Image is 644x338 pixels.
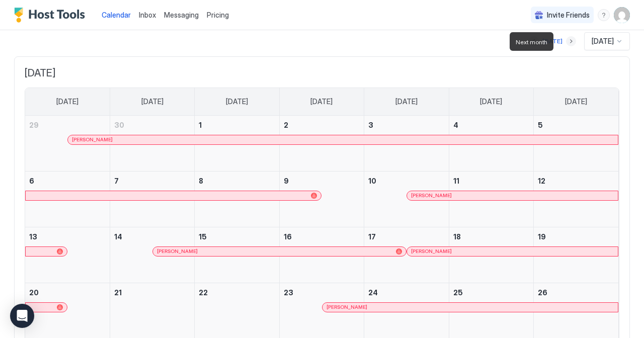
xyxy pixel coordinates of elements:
td: October 8, 2024 [195,171,279,227]
a: September 29, 2024 [25,116,110,134]
a: Wednesday [300,88,343,115]
a: October 22, 2024 [195,283,279,302]
td: October 19, 2024 [534,227,618,283]
span: 29 [29,121,39,129]
span: Calendar [102,11,131,19]
a: Saturday [555,88,597,115]
span: [PERSON_NAME] [327,304,367,310]
span: 18 [453,232,461,241]
span: 14 [114,232,122,241]
a: October 26, 2024 [534,283,618,302]
a: October 17, 2024 [364,227,448,246]
a: October 4, 2024 [449,116,533,134]
span: [PERSON_NAME] [411,248,452,255]
a: October 25, 2024 [449,283,533,302]
span: [DATE] [141,97,164,106]
span: 3 [368,121,373,129]
span: 22 [199,288,208,297]
a: Tuesday [216,88,258,115]
div: User profile [614,7,630,23]
span: Pricing [207,11,229,20]
div: [PERSON_NAME] [411,192,614,199]
span: [DATE] [25,67,619,79]
span: 23 [284,288,293,297]
div: [PERSON_NAME] [411,248,614,255]
span: 1 [199,121,202,129]
a: October 3, 2024 [364,116,448,134]
span: 21 [114,288,122,297]
span: 16 [284,232,292,241]
span: [DATE] [310,97,333,106]
span: Next month [516,38,547,46]
span: Invite Friends [547,11,590,20]
div: menu [598,9,610,21]
span: 6 [29,177,34,185]
td: September 29, 2024 [25,116,110,172]
a: October 2, 2024 [280,116,364,134]
span: [PERSON_NAME] [72,136,113,143]
span: 2 [284,121,288,129]
a: October 16, 2024 [280,227,364,246]
a: October 8, 2024 [195,172,279,190]
span: [DATE] [56,97,78,106]
span: 24 [368,288,378,297]
a: October 19, 2024 [534,227,618,246]
a: Calendar [102,10,131,20]
span: [DATE] [480,97,502,106]
td: October 11, 2024 [449,171,533,227]
span: 10 [368,177,376,185]
button: Next month [566,36,576,46]
span: 20 [29,288,39,297]
a: October 13, 2024 [25,227,110,246]
a: Sunday [46,88,89,115]
span: 15 [199,232,207,241]
span: 9 [284,177,289,185]
a: Friday [470,88,512,115]
a: October 5, 2024 [534,116,618,134]
span: 5 [538,121,543,129]
td: October 2, 2024 [279,116,364,172]
td: October 15, 2024 [195,227,279,283]
span: 26 [538,288,547,297]
span: 17 [368,232,376,241]
td: October 17, 2024 [364,227,449,283]
span: [PERSON_NAME] [411,192,452,199]
a: October 7, 2024 [110,172,194,190]
td: October 7, 2024 [110,171,194,227]
a: September 30, 2024 [110,116,194,134]
a: October 6, 2024 [25,172,110,190]
a: October 12, 2024 [534,172,618,190]
span: 13 [29,232,37,241]
a: October 18, 2024 [449,227,533,246]
span: 19 [538,232,546,241]
span: Inbox [139,11,156,19]
a: Thursday [385,88,428,115]
span: 12 [538,177,545,185]
a: October 14, 2024 [110,227,194,246]
td: October 4, 2024 [449,116,533,172]
td: October 5, 2024 [534,116,618,172]
a: Monday [131,88,174,115]
td: October 13, 2024 [25,227,110,283]
td: October 12, 2024 [534,171,618,227]
div: [PERSON_NAME] [327,304,614,310]
a: October 9, 2024 [280,172,364,190]
span: [DATE] [565,97,587,106]
a: October 1, 2024 [195,116,279,134]
td: September 30, 2024 [110,116,194,172]
span: [DATE] [395,97,418,106]
td: October 10, 2024 [364,171,449,227]
td: October 3, 2024 [364,116,449,172]
a: Host Tools Logo [14,8,90,23]
span: 25 [453,288,463,297]
td: October 6, 2024 [25,171,110,227]
div: [PERSON_NAME] [72,136,614,143]
a: Messaging [164,10,199,20]
td: October 18, 2024 [449,227,533,283]
td: October 16, 2024 [279,227,364,283]
span: [DATE] [592,37,614,46]
span: 8 [199,177,203,185]
span: 30 [114,121,124,129]
a: October 11, 2024 [449,172,533,190]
